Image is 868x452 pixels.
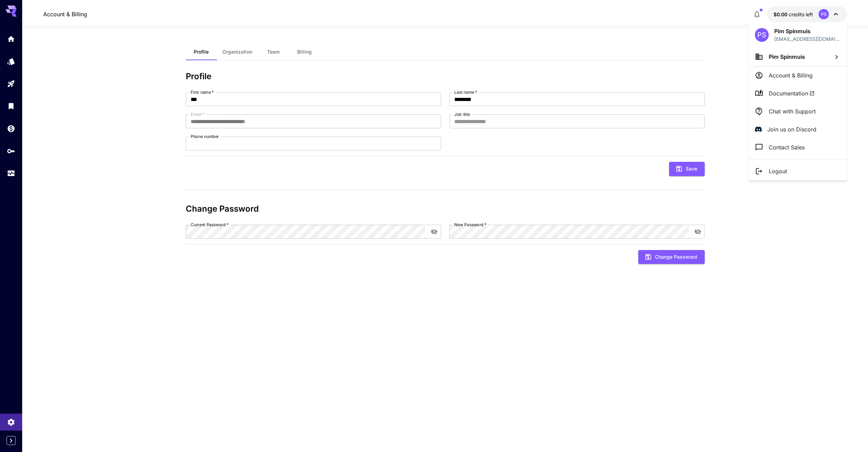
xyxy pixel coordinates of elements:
p: Join us on Discord [767,125,816,133]
button: Pim Spinmuis [749,47,847,66]
p: Pim Spinmuis [774,27,841,35]
span: Pim Spinmuis [769,53,805,60]
p: Chat with Support [769,107,816,116]
div: p.spidersolution@gmail.com [774,35,841,43]
p: Logout [769,167,787,175]
div: PS [755,28,769,42]
p: [EMAIL_ADDRESS][DOMAIN_NAME] [774,35,841,43]
p: Account & Billing [769,71,813,80]
span: Documentation [769,89,815,98]
p: Contact Sales [769,143,805,151]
